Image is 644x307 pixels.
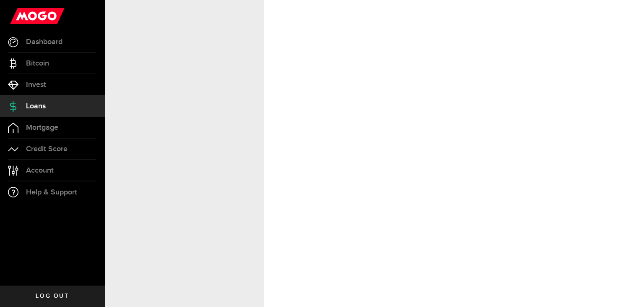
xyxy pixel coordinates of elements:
[26,81,46,89] span: Invest
[7,3,32,29] button: Open LiveChat chat widget
[26,124,58,131] span: Mortgage
[26,145,68,153] span: Credit Score
[26,60,49,67] span: Bitcoin
[26,38,62,46] span: Dashboard
[26,189,77,196] span: Help & Support
[36,293,69,299] span: Log out
[26,102,46,110] span: Loans
[26,167,54,174] span: Account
